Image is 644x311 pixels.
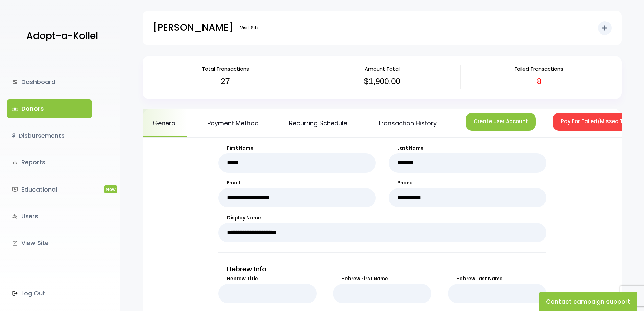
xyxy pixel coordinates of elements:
a: launchView Site [7,234,92,252]
a: Payment Method [197,109,269,137]
a: Log Out [7,284,92,303]
h3: 8 [466,76,612,86]
h3: $1,900.00 [309,76,455,86]
label: Last Name [389,145,546,152]
a: Transaction History [367,109,447,137]
a: Recurring Schedule [279,109,357,137]
label: Email [218,179,376,186]
label: Hebrew Last Name [448,275,546,282]
h3: 27 [152,76,299,86]
a: General [143,109,187,137]
span: New [104,185,117,193]
i: $ [12,131,15,141]
p: Hebrew Info [218,263,546,275]
span: groups [12,106,18,112]
a: bar_chartReports [7,153,92,172]
a: manage_accountsUsers [7,207,92,225]
button: Contact campaign support [539,292,637,311]
i: dashboard [12,79,18,85]
button: add [598,21,612,35]
label: Hebrew First Name [333,275,431,282]
i: ondemand_video [12,186,18,193]
label: Phone [389,179,546,186]
p: Adopt-a-Kollel [26,27,98,44]
span: Failed Transactions [515,65,563,72]
label: Hebrew Title [218,275,317,282]
a: Adopt-a-Kollel [23,20,98,52]
button: Create User Account [466,113,536,131]
p: [PERSON_NAME] [153,19,233,36]
a: dashboardDashboard [7,73,92,91]
a: $Disbursements [7,127,92,145]
a: ondemand_videoEducationalNew [7,180,92,199]
span: Total Transactions [202,65,249,72]
label: First Name [218,145,376,152]
label: Display Name [218,214,546,221]
i: add [601,24,609,32]
i: bar_chart [12,159,18,165]
a: groupsDonors [7,99,92,118]
i: manage_accounts [12,213,18,219]
i: launch [12,240,18,246]
a: Visit Site [237,21,263,35]
span: Amount Total [365,65,400,72]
